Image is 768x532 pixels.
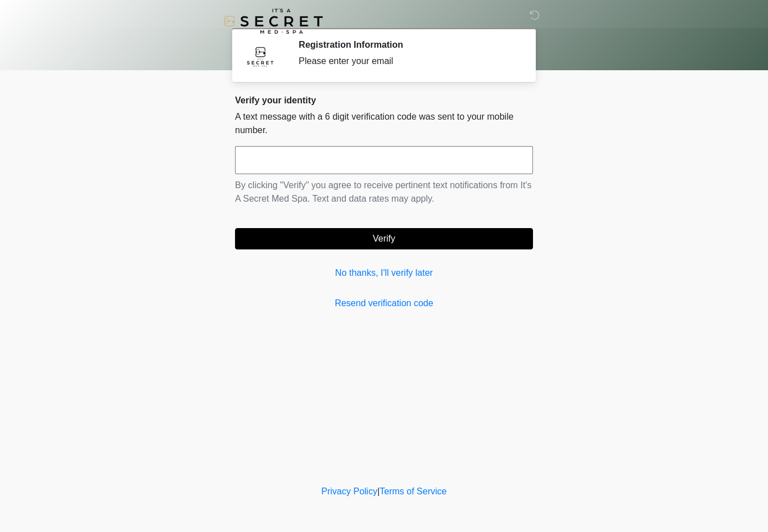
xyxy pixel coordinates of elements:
[235,266,533,280] a: No thanks, I'll verify later
[235,110,533,137] p: A text message with a 6 digit verification code was sent to your mobile number.
[380,486,446,496] a: Terms of Service
[235,228,533,249] button: Verify
[224,8,323,34] img: It's A Secret Med Spa Logo
[377,486,380,496] a: |
[299,39,516,50] h2: Registration Information
[299,54,516,68] div: Please enter your email
[322,486,378,496] a: Privacy Policy
[235,297,533,310] a: Resend verification code
[243,39,277,73] img: Agent Avatar
[235,179,533,206] p: By clicking "Verify" you agree to receive pertinent text notifications from It's A Secret Med Spa...
[235,95,533,106] h2: Verify your identity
